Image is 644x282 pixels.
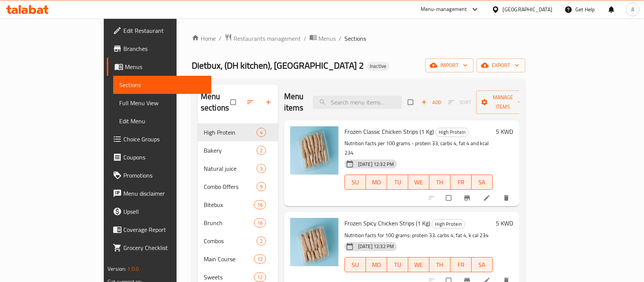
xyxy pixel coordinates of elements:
span: WE [411,259,426,270]
button: FR [450,175,472,190]
span: A [631,5,634,14]
span: TH [432,177,447,188]
span: Bitebux [204,200,254,209]
a: Coverage Report [107,221,211,239]
div: items [254,254,266,264]
div: items [257,236,266,245]
button: export [476,58,525,72]
span: Combo Offers [204,182,257,191]
span: TU [390,177,405,188]
a: Restaurants management [224,34,301,43]
span: 12 [254,274,266,281]
a: Upsell [107,202,211,221]
a: Branches [107,40,211,58]
span: Restaurants management [234,34,301,43]
a: Menus [107,58,211,76]
a: Promotions [107,166,211,184]
span: Sections [119,80,205,89]
button: FR [450,257,472,272]
span: [DATE] 12:32 PM [355,161,397,168]
input: search [313,96,402,109]
button: MO [366,175,387,190]
span: 2 [257,238,266,245]
span: Grocery Checklist [123,243,205,252]
a: Edit menu item [483,194,492,202]
button: TU [387,257,408,272]
span: TU [390,259,405,270]
span: 3 [257,165,266,172]
span: Branches [123,44,205,53]
button: SA [472,257,493,272]
div: items [257,146,266,155]
div: Natural juice3 [198,159,278,178]
span: Edit Restaurant [123,26,205,35]
span: SU [348,259,363,270]
span: 12 [254,256,266,263]
span: 9 [257,183,266,190]
div: Menu-management [421,5,467,14]
img: Frozen Spicy Chicken Strips (1 Kg) [290,218,338,266]
span: Frozen Classic Chicken Strips (1 Kg) [344,126,434,137]
div: items [257,128,266,137]
span: 16 [254,201,266,208]
a: Menu disclaimer [107,184,211,202]
li: / [304,34,306,43]
button: WE [408,175,429,190]
button: TH [429,257,450,272]
span: MO [369,259,384,270]
span: Brunch [204,218,254,227]
span: Select to update [441,191,457,205]
p: Nutrition facts for 100 grams: protein 33. carbs 4, fat 4, k cal 234 [344,231,493,240]
div: High Protein [435,128,469,137]
span: Add [421,98,441,107]
button: TU [387,175,408,190]
span: Menu disclaimer [123,189,205,198]
div: Combos [204,236,257,245]
button: Add section [260,94,278,110]
button: import [425,58,473,72]
div: Inactive [367,62,389,71]
img: Frozen Classic Chicken Strips (1 Kg) [290,126,338,175]
span: Edit Menu [119,116,205,126]
div: items [257,182,266,191]
a: Edit Restaurant [107,21,211,40]
span: Bakery [204,146,257,155]
span: Natural juice [204,164,257,173]
button: SU [344,257,366,272]
li: / [339,34,341,43]
span: Select all sections [226,95,242,109]
span: Sort sections [242,94,260,110]
span: Promotions [123,171,205,180]
span: Sweets [204,273,254,282]
h2: Menu sections [201,91,231,113]
div: Combos2 [198,232,278,250]
div: Main Course [204,254,254,264]
span: Coupons [123,153,205,162]
span: WE [411,177,426,188]
span: Frozen Spicy Chicken Strips (1 Kg) [344,218,430,229]
span: 16 [254,219,266,227]
span: Choice Groups [123,135,205,144]
button: TH [429,175,450,190]
div: Brunch16 [198,214,278,232]
span: SU [348,177,363,188]
span: Manage items [482,93,524,112]
a: Full Menu View [113,94,211,112]
button: Add [419,97,443,108]
span: FR [453,177,469,188]
a: Edit Menu [113,112,211,130]
span: SA [475,177,490,188]
h6: 5 KWD [496,126,513,137]
span: Version: [108,264,126,274]
div: High Protein4 [198,123,278,141]
span: Select section [403,95,419,109]
div: Bakery2 [198,141,278,159]
div: Combo Offers9 [198,178,278,196]
nav: breadcrumb [192,34,525,43]
button: SU [344,175,366,190]
span: Full Menu View [119,98,205,107]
